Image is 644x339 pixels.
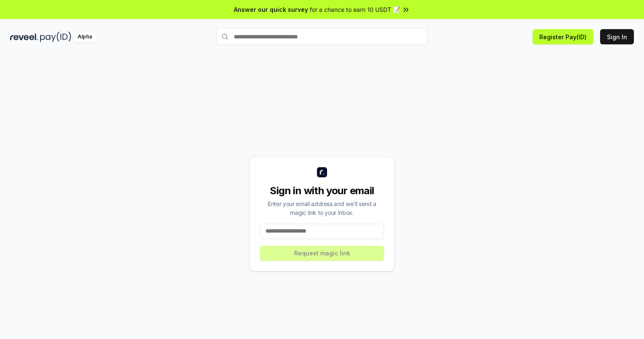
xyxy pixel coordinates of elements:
div: Enter your email address and we’ll send a magic link to your inbox. [260,199,384,217]
div: Alpha [73,32,97,42]
img: logo_small [317,167,327,177]
img: pay_id [40,32,71,42]
span: for a chance to earn 10 USDT 📝 [310,5,400,14]
button: Register Pay(ID) [533,29,593,44]
img: reveel_dark [10,32,38,42]
span: Answer our quick survey [234,5,308,14]
div: Sign in with your email [260,184,384,198]
button: Sign In [600,29,634,44]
